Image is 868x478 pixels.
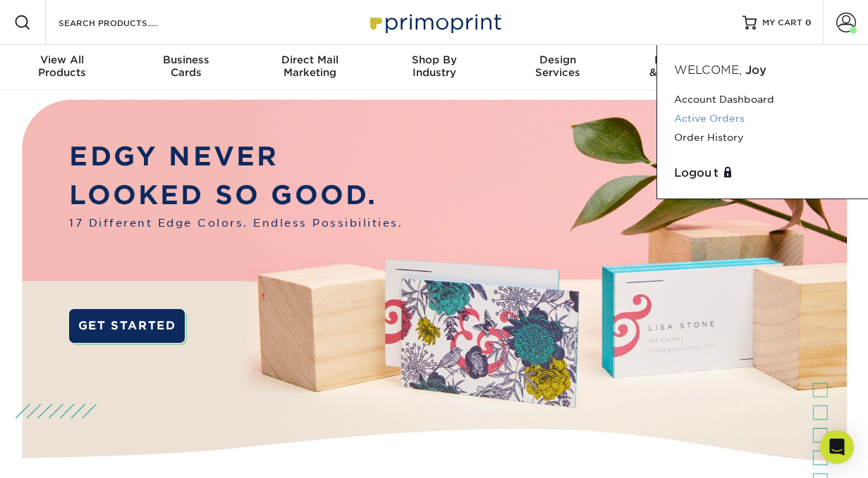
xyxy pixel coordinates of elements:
[69,137,403,176] p: EDGY NEVER
[496,54,620,79] div: Services
[248,45,372,90] a: Direct MailMarketing
[364,7,505,37] img: Primoprint
[674,109,851,128] a: Active Orders
[745,63,766,77] span: Joy
[620,45,744,90] a: Resources& Templates
[124,54,248,79] div: Cards
[57,14,195,31] input: SEARCH PRODUCTS.....
[248,54,372,79] div: Marketing
[805,18,812,27] span: 0
[69,215,403,231] span: 17 Different Edge Colors. Endless Possibilities.
[4,435,120,473] iframe: Google Customer Reviews
[372,45,496,90] a: Shop ByIndustry
[820,430,854,464] div: Open Intercom Messenger
[496,45,620,90] a: DesignServices
[620,54,744,66] span: Resources
[69,309,184,344] a: GET STARTED
[674,128,851,147] a: Order History
[674,63,742,77] span: Welcome,
[674,165,851,182] a: Logout
[69,176,403,215] p: LOOKED SO GOOD.
[372,54,496,66] span: Shop By
[372,54,496,79] div: Industry
[124,54,248,66] span: Business
[674,90,851,109] a: Account Dashboard
[762,17,802,29] span: MY CART
[620,54,744,79] div: & Templates
[248,54,372,66] span: Direct Mail
[124,45,248,90] a: BusinessCards
[496,54,620,66] span: Design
